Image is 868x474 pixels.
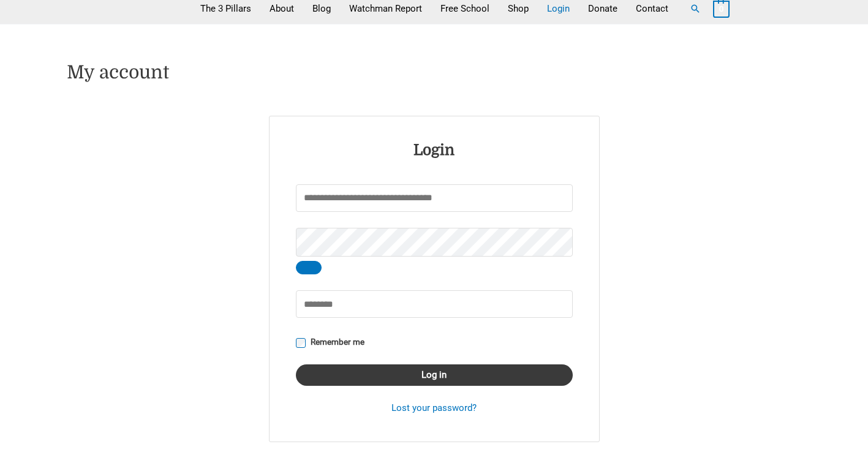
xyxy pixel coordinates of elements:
[67,61,802,83] h1: My account
[311,337,364,347] span: Remember me
[713,3,730,14] a: View Shopping Cart, empty
[296,261,322,274] button: Show password
[294,141,575,160] h2: Login
[690,3,701,14] a: Search button
[391,402,477,413] a: Lost your password?
[296,338,306,348] input: Remember me
[719,4,723,13] span: 0
[296,364,573,386] button: Log in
